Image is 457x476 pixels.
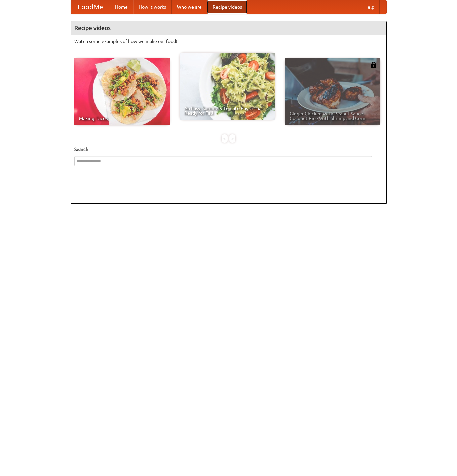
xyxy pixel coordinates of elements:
span: Making Tacos [79,116,165,121]
h5: Search [74,146,383,153]
div: » [229,134,235,143]
div: « [222,134,228,143]
p: Watch some examples of how we make our food! [74,38,383,45]
a: Home [110,0,133,14]
a: How it works [133,0,172,14]
a: An Easy, Summery Tomato Pasta That's Ready for Fall [180,53,275,120]
img: 483408.png [370,62,377,68]
span: An Easy, Summery Tomato Pasta That's Ready for Fall [184,106,270,115]
a: Help [359,0,380,14]
a: FoodMe [71,0,110,14]
h4: Recipe videos [71,21,386,35]
a: Making Tacos [74,58,170,125]
a: Recipe videos [207,0,247,14]
a: Who we are [172,0,207,14]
